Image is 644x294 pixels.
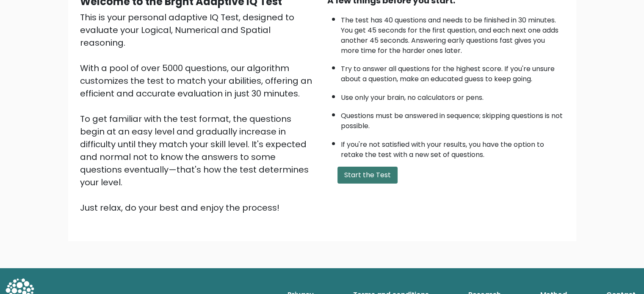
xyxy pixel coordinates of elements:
li: Questions must be answered in sequence; skipping questions is not possible. [341,107,564,131]
div: This is your personal adaptive IQ Test, designed to evaluate your Logical, Numerical and Spatial ... [80,11,317,214]
li: Try to answer all questions for the highest score. If you're unsure about a question, make an edu... [341,60,564,84]
li: Use only your brain, no calculators or pens. [341,88,564,103]
li: If you're not satisfied with your results, you have the option to retake the test with a new set ... [341,135,564,160]
button: Start the Test [337,167,398,184]
li: The test has 40 questions and needs to be finished in 30 minutes. You get 45 seconds for the firs... [341,11,564,56]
